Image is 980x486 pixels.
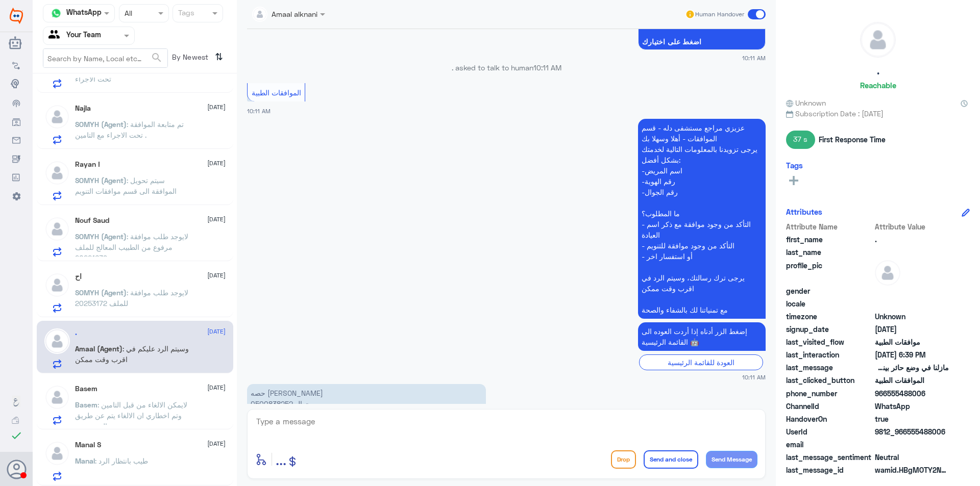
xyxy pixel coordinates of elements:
div: العودة للقائمة الرئيسية [639,354,763,370]
h5: Manal S [75,441,101,449]
span: SOMYH (Agent) [75,288,127,297]
span: By Newest [168,48,211,69]
span: ... [276,450,286,468]
img: defaultAdmin.png [44,328,70,354]
span: SOMYH (Agent) [75,232,127,241]
span: gender [786,286,873,296]
p: . asked to talk to human [247,62,766,73]
span: 2 [875,401,949,412]
img: defaultAdmin.png [44,160,70,186]
p: 15/9/2025, 10:21 AM [247,384,486,477]
span: last_message [786,362,873,373]
span: 37 s [786,131,815,149]
span: : تم متابعة الموافقة تحت الاجراء مع التامين . [75,120,184,139]
span: [DATE] [207,439,226,448]
img: defaultAdmin.png [875,260,900,286]
span: 2025-09-15T07:11:11.097Z [875,324,949,335]
img: defaultAdmin.png [44,216,70,242]
h5: Nouf Saud [75,216,109,225]
h5: Najla [75,104,91,113]
h6: Reachable [860,81,896,90]
span: email [786,439,873,450]
img: whatsapp.png [48,6,64,21]
span: signup_date [786,324,873,335]
span: SOMYH (Agent) [75,120,127,129]
span: : طيب بانتظار الرد [95,456,148,465]
img: yourTeam.svg [48,28,64,43]
span: موافقات الطبية [875,337,949,347]
i: check [10,429,22,442]
img: defaultAdmin.png [44,272,70,298]
span: : لايوجد طلب موافقة مرفوع من الطبيب المعالج للملف 20221639 [75,232,188,262]
span: Manal [75,456,95,465]
span: 2025-09-15T15:39:05.983Z [875,349,949,360]
span: last_message_id [786,465,873,475]
span: : وسيتم الرد عليكم في اقرب وقت ممكن [75,344,189,364]
span: First Response Time [819,134,886,145]
span: 9812_966555488006 [875,426,949,437]
span: [DATE] [207,215,226,224]
i: ⇅ [215,48,223,65]
span: Attribute Name [786,221,873,232]
span: Subscription Date : [DATE] [786,108,970,119]
h5: Basem [75,385,97,393]
input: Search by Name, Local etc… [43,49,167,67]
h5: Rayan ! [75,160,100,169]
span: profile_pic [786,260,873,284]
button: ... [276,448,286,471]
span: . [875,234,949,245]
span: null [875,286,949,296]
span: last_interaction [786,349,873,360]
h5: . [877,65,879,77]
span: Human Handover [695,10,744,19]
span: true [875,414,949,424]
span: الموافقات الطبية [252,88,301,97]
button: Send Message [706,451,757,468]
span: 10:11 AM [247,108,271,114]
span: SOMYH (Agent) [75,176,127,185]
span: phone_number [786,388,873,399]
img: defaultAdmin.png [44,385,70,410]
span: null [875,439,949,450]
span: ChannelId [786,401,873,412]
button: Drop [611,450,636,469]
span: HandoverOn [786,414,873,424]
span: 966555488006 [875,388,949,399]
button: Send and close [644,450,698,469]
span: 10:11 AM [533,63,561,72]
span: last_clicked_button [786,375,873,386]
span: Unknown [786,97,826,108]
h5: . [75,328,77,337]
span: wamid.HBgMOTY2NTU1NDg4MDA2FQIAEhgUM0E0QkQ3QTQ2MTZDRDdEQjUyNzYA [875,465,949,475]
span: [DATE] [207,271,226,280]
span: locale [786,298,873,309]
div: Tags [177,7,194,20]
img: defaultAdmin.png [44,104,70,130]
span: last_visited_flow [786,337,873,347]
span: first_name [786,234,873,245]
img: Widebot Logo [10,8,23,24]
span: last_name [786,247,873,258]
span: Basem [75,400,97,409]
span: 0 [875,452,949,463]
span: search [151,52,163,64]
h5: اح [75,272,82,281]
span: : لايوجد طلب موافقة للملف 20253172 [75,288,188,308]
span: [DATE] [207,383,226,392]
span: [DATE] [207,159,226,168]
span: 10:11 AM [742,373,766,381]
img: defaultAdmin.png [861,22,895,57]
img: defaultAdmin.png [44,441,70,466]
span: [DATE] [207,103,226,112]
span: Attribute Value [875,221,949,232]
h6: Tags [786,161,803,170]
span: timezone [786,311,873,322]
button: Avatar [7,459,26,479]
span: 10:11 AM [742,54,766,62]
span: last_message_sentiment [786,452,873,463]
p: 15/9/2025, 10:11 AM [638,119,766,319]
span: : لايمكن الالغاء من قبل التامين وتم اخطاري ان الالغاء يتم عن طريق المستشفى [75,400,187,430]
span: null [875,298,949,309]
span: [DATE] [207,327,226,336]
span: Amaal (Agent) [75,344,122,353]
